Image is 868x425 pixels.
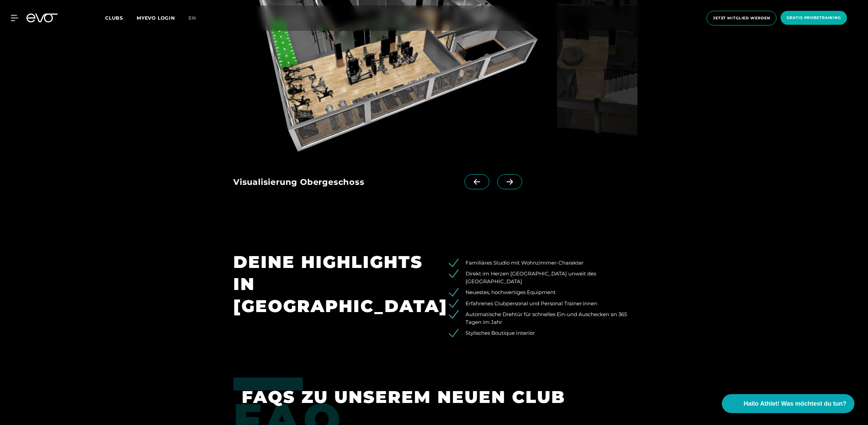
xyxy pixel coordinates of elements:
span: Hallo Athlet! Was möchtest du tun? [744,399,846,408]
li: Direkt im Herzen [GEOGRAPHIC_DATA] unweit des [GEOGRAPHIC_DATA] [454,270,635,285]
li: Neuestes, hochwertiges Equipment [454,289,635,296]
li: Stylisches Boutique Interior [454,329,635,337]
a: en [189,14,204,22]
li: Erfahrenes Clubpersonal und Personal Trainer:innen [454,300,635,308]
li: Familiäres Studio mit Wohnzimmer-Charakter [454,259,635,267]
span: Gratis Probetraining [787,15,841,21]
span: Jetzt Mitglied werden [713,15,770,21]
span: Clubs [105,15,123,21]
a: Jetzt Mitglied werden [705,11,778,25]
h1: DEINE HIGHLIGHTS IN [GEOGRAPHIC_DATA] [233,251,425,317]
li: Automatische Drehtür für schnelles Ein-und Auschecken an 365 Tagen im Jahr [454,311,635,326]
a: Gratis Probetraining [778,11,849,25]
h1: FAQS ZU UNSEREM NEUEN CLUB [242,386,618,408]
a: MYEVO LOGIN [137,15,175,21]
button: Hallo Athlet! Was möchtest du tun? [722,394,854,413]
a: Clubs [105,15,137,21]
span: en [189,15,196,21]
